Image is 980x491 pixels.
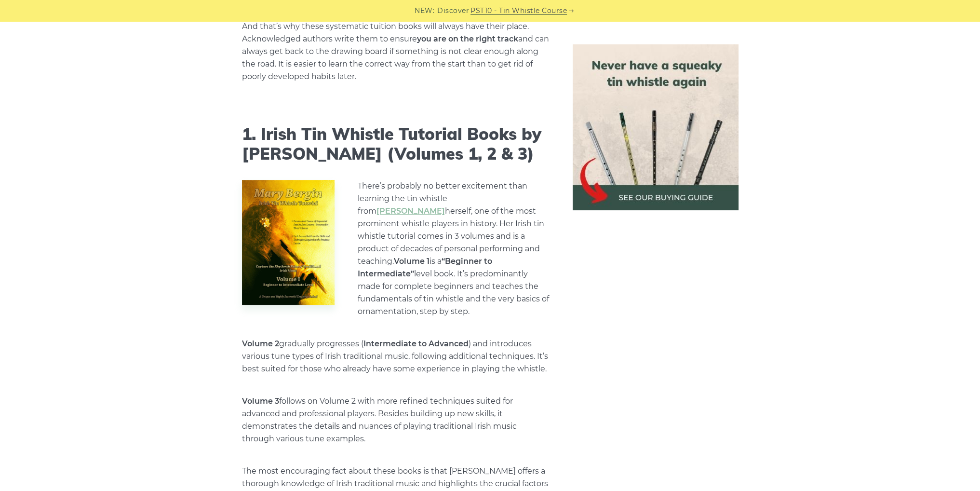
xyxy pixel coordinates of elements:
[394,257,430,266] strong: Volume 1
[358,180,550,318] p: There’s probably no better excitement than learning the tin whistle from herself, one of the most...
[417,34,518,43] strong: you are on the right track
[363,339,469,348] strong: Intermediate to Advanced
[242,180,335,305] img: Tin Whistle Book by Mary Bergin
[242,124,550,164] h2: 1. Irish Tin Whistle Tutorial Books by [PERSON_NAME] (Volumes 1, 2 & 3)
[242,339,279,348] strong: Volume 2
[415,5,434,16] span: NEW:
[242,395,550,445] p: follows on Volume 2 with more refined techniques suited for advanced and professional players. Be...
[573,44,738,210] img: tin whistle buying guide
[376,206,445,216] a: [PERSON_NAME]
[242,396,279,406] strong: Volume 3
[470,5,567,16] a: PST10 - Tin Whistle Course
[242,20,550,83] p: And that’s why these systematic tuition books will always have their place. Acknowledged authors ...
[437,5,469,16] span: Discover
[242,338,550,375] p: gradually progresses ( ) and introduces various tune types of Irish traditional music, following ...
